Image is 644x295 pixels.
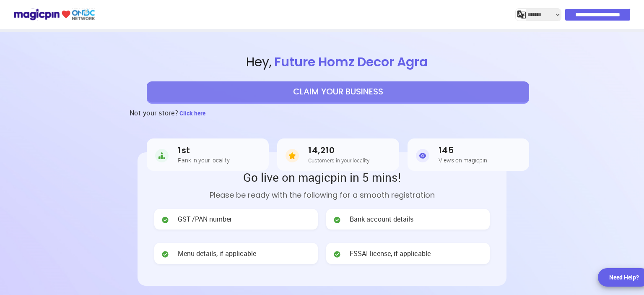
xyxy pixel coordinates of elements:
img: Views [416,147,429,164]
h5: Rank in your locality [178,157,230,163]
img: check [161,216,169,224]
span: GST /PAN number [178,214,232,224]
img: check [161,250,169,258]
img: check [333,216,341,224]
span: Bank account details [350,214,413,224]
img: ondc-logo-new-small.8a59708e.svg [13,7,95,22]
h5: Views on magicpin [439,157,487,163]
span: Hey , [32,53,644,71]
h3: Not your store? [130,102,179,123]
h3: 14,210 [308,146,369,155]
img: Rank [155,147,169,164]
h3: 145 [439,146,487,155]
img: j2MGCQAAAABJRU5ErkJggg== [517,10,526,19]
span: FSSAI license, if applicable [350,249,431,258]
h2: Go live on magicpin in 5 mins! [154,169,490,185]
span: Future Homz Decor Agra [272,53,430,71]
h5: Customers in your locality [308,157,369,163]
span: Click here [179,109,205,117]
p: Please be ready with the following for a smooth registration [154,189,490,201]
button: CLAIM YOUR BUSINESS [147,81,529,102]
div: Need Help? [609,273,639,282]
h3: 1st [178,146,230,155]
img: check [333,250,341,258]
img: Customers [286,147,299,164]
span: Menu details, if applicable [178,249,256,258]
